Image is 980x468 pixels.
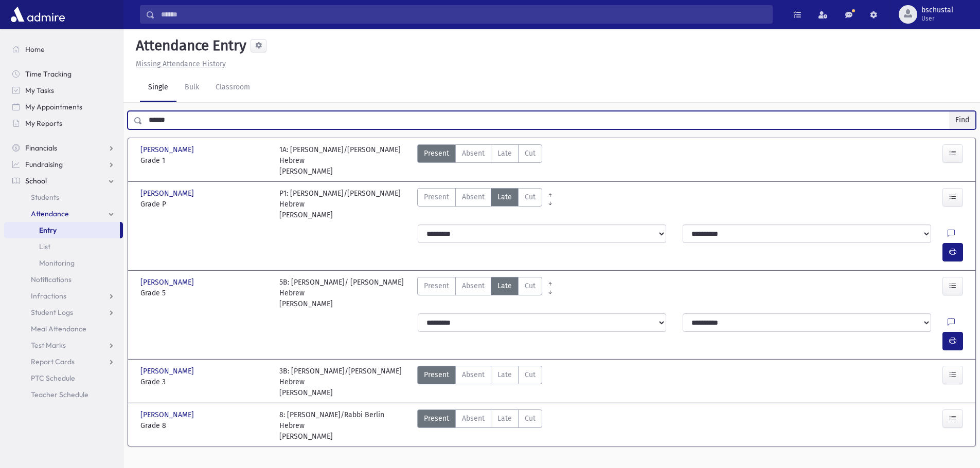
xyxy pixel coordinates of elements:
[140,420,269,431] span: Grade 8
[140,144,196,155] span: [PERSON_NAME]
[31,275,72,284] span: Notifications
[140,188,196,199] span: [PERSON_NAME]
[424,413,449,424] span: Present
[25,102,82,111] span: My Appointments
[417,366,542,398] div: AttTypes
[8,4,67,25] img: AdmirePro
[132,37,246,54] h5: Attendance Entry
[140,155,269,166] span: Grade 1
[31,291,66,301] span: Infractions
[207,73,258,102] a: Classroom
[525,148,536,159] span: Cut
[176,73,207,102] a: Bulk
[31,373,75,383] span: PTC Schedule
[4,156,123,173] a: Fundraising
[4,337,123,353] a: Test Marks
[497,369,512,380] span: Late
[4,82,123,99] a: My Tasks
[4,222,120,238] a: Entry
[140,288,269,298] span: Grade 5
[4,288,123,304] a: Infractions
[155,5,772,24] input: Search
[949,111,975,129] button: Find
[31,341,66,350] span: Test Marks
[25,69,72,79] span: Time Tracking
[279,366,408,398] div: 3B: [PERSON_NAME]/[PERSON_NAME] Hebrew [PERSON_NAME]
[424,369,449,380] span: Present
[25,176,47,185] span: School
[31,308,73,317] span: Student Logs
[4,41,123,58] a: Home
[4,99,123,115] a: My Appointments
[4,205,123,222] a: Attendance
[462,369,485,380] span: Absent
[525,280,536,291] span: Cut
[31,324,86,333] span: Meal Attendance
[4,140,123,156] a: Financials
[279,409,408,442] div: 8: [PERSON_NAME]/Rabbi Berlin Hebrew [PERSON_NAME]
[462,148,485,159] span: Absent
[4,115,123,132] a: My Reports
[424,148,449,159] span: Present
[140,199,269,210] span: Grade P
[39,258,75,268] span: Monitoring
[4,255,123,271] a: Monitoring
[25,45,45,54] span: Home
[4,321,123,337] a: Meal Attendance
[4,370,123,386] a: PTC Schedule
[31,390,88,399] span: Teacher Schedule
[4,353,123,370] a: Report Cards
[4,271,123,288] a: Notifications
[25,86,54,95] span: My Tasks
[525,369,536,380] span: Cut
[424,280,449,291] span: Present
[497,280,512,291] span: Late
[140,409,196,420] span: [PERSON_NAME]
[4,386,123,403] a: Teacher Schedule
[4,66,123,82] a: Time Tracking
[4,173,123,189] a: School
[132,60,226,68] a: Missing Attendance History
[921,14,953,23] span: User
[279,277,408,309] div: 5B: [PERSON_NAME]/ [PERSON_NAME] Hebrew [PERSON_NAME]
[136,60,226,68] u: Missing Attendance History
[31,357,75,366] span: Report Cards
[25,119,62,128] span: My Reports
[279,188,408,220] div: P1: [PERSON_NAME]/[PERSON_NAME] Hebrew [PERSON_NAME]
[417,144,542,177] div: AttTypes
[921,6,953,14] span: bschustal
[4,189,123,205] a: Students
[140,366,196,377] span: [PERSON_NAME]
[525,192,536,202] span: Cut
[4,304,123,321] a: Student Logs
[25,143,57,153] span: Financials
[4,238,123,255] a: List
[417,409,542,442] div: AttTypes
[31,209,69,218] span: Attendance
[140,377,269,387] span: Grade 3
[140,277,196,288] span: [PERSON_NAME]
[462,192,485,202] span: Absent
[462,280,485,291] span: Absent
[497,148,512,159] span: Late
[31,193,59,202] span: Students
[497,413,512,424] span: Late
[39,226,57,235] span: Entry
[417,188,542,220] div: AttTypes
[140,73,176,102] a: Single
[424,192,449,202] span: Present
[497,192,512,202] span: Late
[417,277,542,309] div: AttTypes
[279,144,408,177] div: 1A: [PERSON_NAME]/[PERSON_NAME] Hebrew [PERSON_NAME]
[525,413,536,424] span: Cut
[462,413,485,424] span: Absent
[25,160,63,169] span: Fundraising
[39,242,50,251] span: List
